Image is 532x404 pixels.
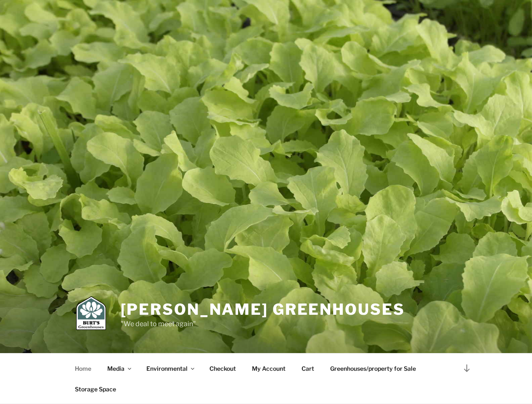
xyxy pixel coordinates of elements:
[68,358,465,399] nav: Top Menu
[121,300,405,319] a: [PERSON_NAME] Greenhouses
[68,379,124,399] a: Storage Space
[139,358,201,379] a: Environmental
[245,358,293,379] a: My Account
[76,296,106,330] img: Burt's Greenhouses
[294,358,322,379] a: Cart
[100,358,138,379] a: Media
[202,358,244,379] a: Checkout
[323,358,423,379] a: Greenhouses/property for Sale
[121,319,405,329] p: "We deal to meet again"
[68,358,99,379] a: Home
